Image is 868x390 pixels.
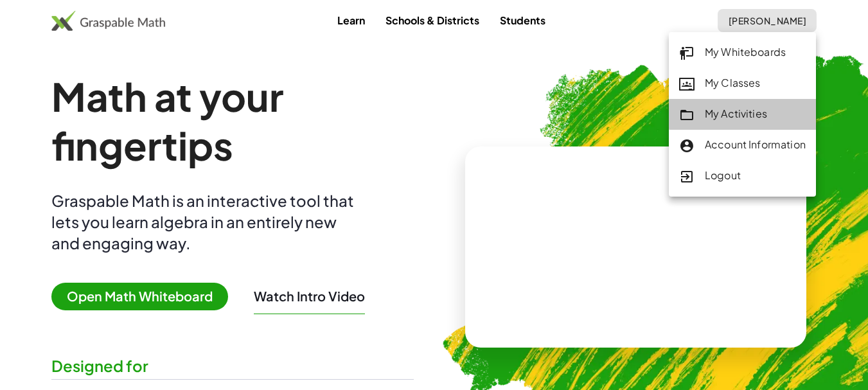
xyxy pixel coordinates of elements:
a: My Whiteboards [669,37,816,68]
div: Designed for [51,355,414,377]
a: My Classes [669,68,816,99]
button: [PERSON_NAME] [718,9,817,32]
div: My Whiteboards [679,44,806,61]
a: Learn [327,8,375,32]
span: [PERSON_NAME] [728,15,806,26]
a: Schools & Districts [375,8,490,32]
div: Graspable Math is an interactive tool that lets you learn algebra in an entirely new and engaging... [51,190,360,254]
div: My Activities [679,106,806,123]
div: My Classes [679,75,806,92]
div: Account Information [679,137,806,154]
div: Logout [679,168,806,184]
h1: Math at your fingertips [51,72,414,170]
button: Watch Intro Video [254,288,365,305]
a: Students [490,8,556,32]
a: My Activities [669,99,816,130]
span: Open Math Whiteboard [51,283,228,310]
video: What is this? This is dynamic math notation. Dynamic math notation plays a central role in how Gr... [539,199,732,295]
a: Open Math Whiteboard [51,290,238,304]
